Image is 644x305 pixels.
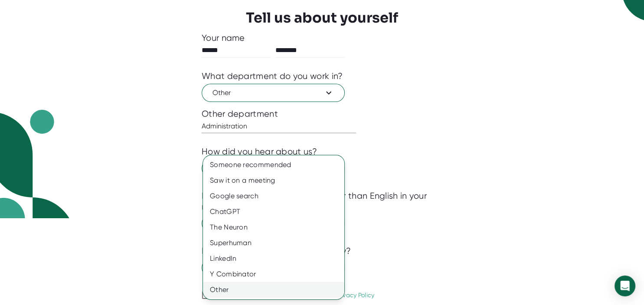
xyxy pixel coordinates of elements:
div: Open Intercom Messenger [615,275,635,296]
div: Saw it on a meeting [203,173,344,188]
div: Google search [203,188,344,204]
div: ChatGPT [203,204,344,220]
div: Someone recommended [203,157,344,173]
div: LinkedIn [203,251,344,266]
div: Y Combinator [203,266,344,282]
div: Other [203,282,344,298]
div: The Neuron [203,220,344,235]
div: Superhuman [203,235,344,251]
